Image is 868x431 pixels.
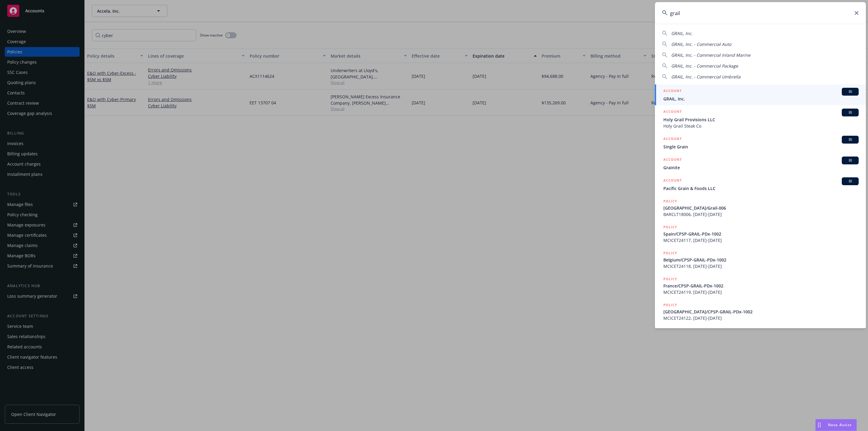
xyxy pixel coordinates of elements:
h5: POLICY [663,198,677,204]
span: [GEOGRAPHIC_DATA]/CPSP-GRAIL-PDx-1002 [663,309,859,315]
span: MCICET24119, [DATE]-[DATE] [663,289,859,295]
span: BI [844,179,856,184]
span: BI [844,110,856,115]
a: ACCOUNTBIHoly Grail Provisions LLCHoly Grail Steak Co [655,105,866,132]
span: Belgium/CPSP-GRAIL-PDx-1002 [663,257,859,263]
h5: ACCOUNT [663,136,682,143]
span: Holy Grail Provisions LLC [663,116,859,123]
span: Spain/CPSP-GRAIL-PDx-1002 [663,231,859,237]
h5: ACCOUNT [663,109,682,116]
span: Holy Grail Steak Co [663,123,859,129]
span: BI [844,89,856,94]
span: MCICET24117, [DATE]-[DATE] [663,237,859,243]
a: POLICYFrance/CPSP-GRAIL-PDx-1002MCICET24119, [DATE]-[DATE] [655,273,866,299]
span: GRAIL, Inc. - Commercial Umbrella [671,74,741,80]
span: GRAIL, Inc. - Commercial Auto [671,41,731,47]
a: POLICY[GEOGRAPHIC_DATA]/Grail-006BARCLT18006, [DATE]-[DATE] [655,195,866,221]
h5: POLICY [663,224,677,230]
a: ACCOUNTBIPacific Grain & Foods LLC [655,174,866,195]
span: BARCLT18006, [DATE]-[DATE] [663,211,859,217]
span: MCICET24118, [DATE]-[DATE] [663,263,859,269]
span: [GEOGRAPHIC_DATA]/Grail-006 [663,205,859,211]
div: Drag to move [816,419,823,431]
a: POLICYBelgium/CPSP-GRAIL-PDx-1002MCICET24118, [DATE]-[DATE] [655,247,866,273]
h5: ACCOUNT [663,88,682,95]
span: BI [844,137,856,142]
span: Nova Assist [828,422,852,427]
button: Nova Assist [815,419,857,431]
span: Single Grain [663,144,859,150]
input: Search... [655,2,866,24]
a: ACCOUNTBIGRAIL, Inc. [655,84,866,105]
span: BI [844,158,856,163]
a: POLICYSpain/CPSP-GRAIL-PDx-1002MCICET24117, [DATE]-[DATE] [655,221,866,247]
span: GRAIL, Inc. - Commercial Inland Marine [671,52,750,58]
a: POLICY[GEOGRAPHIC_DATA]/CPSP-GRAIL-PDx-1002MCICET24122, [DATE]-[DATE] [655,299,866,325]
h5: POLICY [663,250,677,256]
span: France/CPSP-GRAIL-PDx-1002 [663,283,859,289]
span: Grainite [663,164,859,171]
h5: ACCOUNT [663,177,682,185]
h5: ACCOUNT [663,157,682,164]
span: Pacific Grain & Foods LLC [663,185,859,192]
span: GRAIL, Inc. - Commercial Package [671,63,738,69]
h5: POLICY [663,276,677,282]
a: ACCOUNTBISingle Grain [655,132,866,153]
span: GRAIL, Inc. [663,96,859,102]
a: ACCOUNTBIGrainite [655,153,866,174]
h5: POLICY [663,302,677,308]
span: GRAIL, Inc. [671,30,693,36]
span: MCICET24122, [DATE]-[DATE] [663,315,859,321]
